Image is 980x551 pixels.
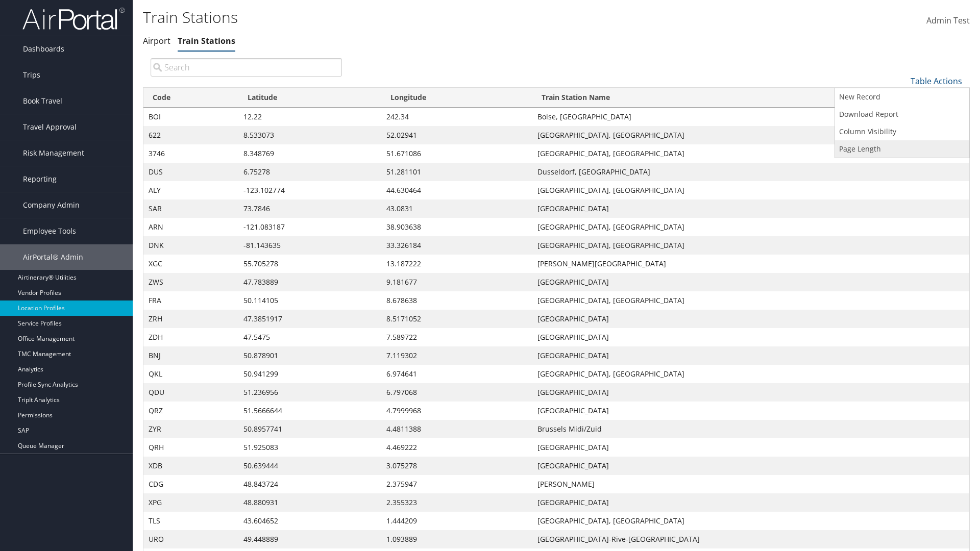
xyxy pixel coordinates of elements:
a: Page Length [835,140,969,158]
span: Risk Management [23,140,84,166]
span: Employee Tools [23,218,76,244]
span: Book Travel [23,88,62,114]
span: Travel Approval [23,114,77,140]
span: Reporting [23,166,57,192]
img: airportal-logo.png [22,7,125,31]
span: Trips [23,62,40,88]
span: Dashboards [23,36,64,62]
a: Column Visibility [835,123,969,140]
span: AirPortal® Admin [23,244,83,270]
span: Company Admin [23,192,80,218]
a: New Record [835,88,969,106]
a: Download Report [835,106,969,123]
